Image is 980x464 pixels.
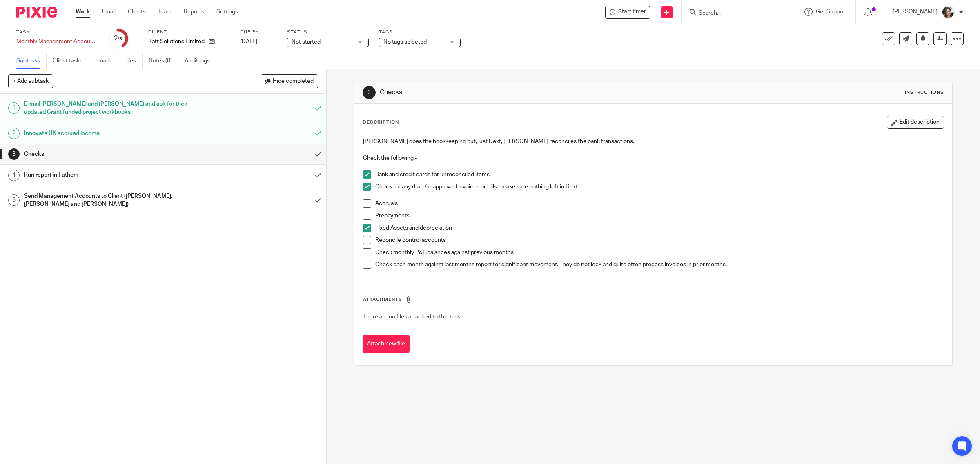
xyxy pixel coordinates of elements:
div: 2 [8,128,20,139]
a: Notes (0) [149,53,178,69]
span: There are no files attached to this task. [363,314,461,320]
a: Work [76,8,90,16]
div: Monthly Management Accounts - Raft Solutions Ltd [16,38,98,46]
button: Edit description [887,116,944,129]
div: Instructions [905,89,944,96]
p: Reconcile control accounts [375,236,944,244]
p: Bank and credit cards for unreconciled items [375,170,944,179]
span: [DATE] [240,39,257,44]
small: /5 [118,37,122,41]
p: Check each month against last months report for significant movement. They do not lock and quite ... [375,261,944,269]
div: 4 [8,170,20,181]
span: Start timer [618,8,646,16]
label: Tags [379,29,461,35]
label: Status [287,29,369,35]
h1: Checks [24,148,209,160]
p: Raft Solutions Limited [148,38,205,46]
label: Due by [240,29,277,35]
input: Search [698,10,771,17]
span: No tags selected [383,39,427,45]
button: + Add subtask [8,74,53,88]
p: [PERSON_NAME] does the bookkeeping but, just Dext, [PERSON_NAME] reconciles the bank transactions. [363,137,944,146]
span: Attachments [363,297,402,302]
div: 5 [8,194,20,206]
button: Attach new file [363,335,410,353]
button: Hide completed [261,74,318,88]
div: 3 [363,86,376,99]
a: Files [124,53,143,69]
p: Check for any draft/unapproved invoices or bills - make sure nothing left in Dext [375,183,944,191]
label: Client [148,29,230,35]
a: Reports [184,8,204,16]
h1: Innovate UK accrued income [24,127,209,139]
p: Check monthly P&L balances against previous months [375,248,944,256]
div: 1 [8,102,20,114]
p: Fixed Assets and depreciation [375,224,944,232]
h1: Send Management Accounts to Client ([PERSON_NAME], [PERSON_NAME] and [PERSON_NAME]) [24,190,209,211]
span: Not started [292,39,321,45]
span: Get Support [816,9,847,15]
div: 3 [8,148,20,160]
p: Accruals [375,199,944,208]
span: Hide completed [273,78,314,85]
a: Client tasks [53,53,89,69]
h1: Run report in Fathom [24,169,209,181]
a: Audit logs [185,53,216,69]
a: Subtasks [16,53,47,69]
p: Check the following:- [363,154,944,162]
h1: Checks [380,88,670,97]
a: Settings [216,8,238,16]
div: Raft Solutions Limited - Monthly Management Accounts - Raft Solutions Ltd [605,6,650,19]
p: Prepayments [375,212,944,220]
a: Clients [128,8,146,16]
p: [PERSON_NAME] [893,8,938,16]
a: Team [158,8,171,16]
h1: E-mail [PERSON_NAME] and [PERSON_NAME] and ask for their updated Grant funded project workbooks [24,98,209,119]
div: 2 [114,34,122,43]
label: Task [16,29,98,35]
a: Emails [95,53,118,69]
p: Description [363,119,399,126]
img: barbara-raine-.jpg [942,6,955,19]
img: Pixie [16,7,57,18]
a: Email [102,8,116,16]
